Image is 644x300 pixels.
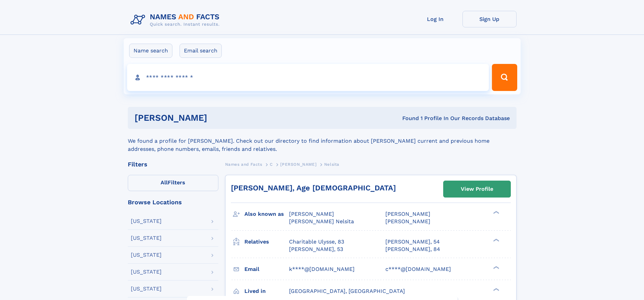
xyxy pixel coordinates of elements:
[289,211,334,217] span: [PERSON_NAME]
[131,269,162,275] div: [US_STATE]
[244,263,289,275] h3: Email
[444,181,510,197] a: View Profile
[244,285,289,297] h3: Lived in
[408,11,462,27] a: Log In
[131,235,162,241] div: [US_STATE]
[289,246,343,253] a: [PERSON_NAME], 53
[492,287,500,292] div: ❯
[128,161,218,167] div: Filters
[289,218,354,225] span: [PERSON_NAME] Nelsita
[131,218,162,224] div: [US_STATE]
[492,64,517,91] button: Search Button
[280,162,316,167] span: [PERSON_NAME]
[128,129,517,153] div: We found a profile for [PERSON_NAME]. Check out our directory to find information about [PERSON_N...
[270,160,273,168] a: C
[289,288,405,294] span: [GEOGRAPHIC_DATA], [GEOGRAPHIC_DATA]
[385,246,440,253] a: [PERSON_NAME], 84
[461,181,493,197] div: View Profile
[127,64,489,91] input: search input
[231,184,396,192] a: [PERSON_NAME], Age [DEMOGRAPHIC_DATA]
[131,252,162,258] div: [US_STATE]
[289,238,344,246] a: Charitable Ulysse, 83
[492,265,500,270] div: ❯
[270,162,273,167] span: C
[385,211,430,217] span: [PERSON_NAME]
[244,208,289,220] h3: Also known as
[180,44,222,58] label: Email search
[492,238,500,242] div: ❯
[128,175,218,191] label: Filters
[244,236,289,248] h3: Relatives
[128,199,218,205] div: Browse Locations
[462,11,517,27] a: Sign Up
[129,44,172,58] label: Name search
[492,210,500,215] div: ❯
[385,218,430,225] span: [PERSON_NAME]
[324,162,339,167] span: Nelsita
[305,115,510,122] div: Found 1 Profile In Our Records Database
[280,160,316,168] a: [PERSON_NAME]
[128,11,225,29] img: Logo Names and Facts
[131,286,162,292] div: [US_STATE]
[385,238,440,246] a: [PERSON_NAME], 54
[161,179,168,186] span: All
[135,114,305,122] h1: [PERSON_NAME]
[225,160,262,168] a: Names and Facts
